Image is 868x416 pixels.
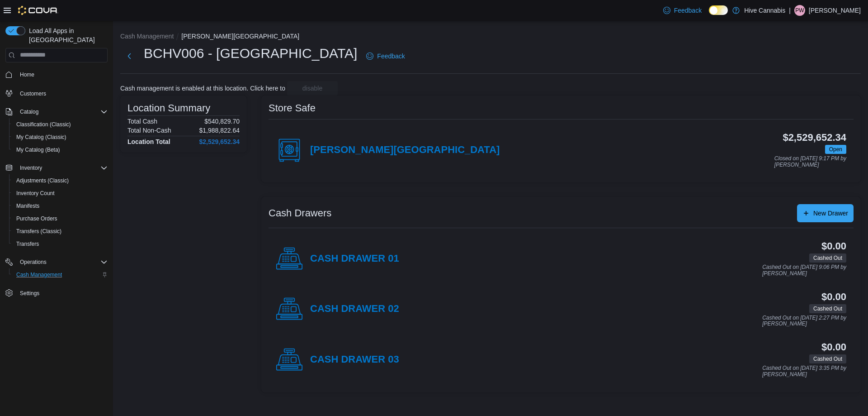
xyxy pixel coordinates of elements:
span: Transfers [16,240,39,248]
a: Transfers [13,239,42,249]
button: Next [120,47,138,65]
h3: Store Safe [269,103,316,114]
h3: Location Summary [127,103,210,114]
span: Transfers [13,239,108,249]
h1: BCHV006 - [GEOGRAPHIC_DATA] [144,44,357,62]
span: My Catalog (Beta) [13,144,108,155]
span: Purchase Orders [16,215,57,222]
button: Operations [16,257,50,268]
nav: Complex example [5,64,108,323]
button: Adjustments (Classic) [9,174,111,187]
a: Classification (Classic) [13,119,75,130]
a: Inventory Count [13,188,58,199]
span: Classification (Classic) [13,119,108,130]
span: Inventory [16,163,108,173]
span: Catalog [20,108,38,115]
button: Cash Management [120,33,174,40]
a: Purchase Orders [13,213,61,224]
button: New Drawer [797,204,854,222]
input: Dark Mode [709,5,728,15]
span: Open [829,145,842,153]
button: Classification (Classic) [9,118,111,131]
span: My Catalog (Classic) [16,134,66,141]
span: Operations [20,258,47,266]
span: Inventory Count [16,190,55,197]
a: My Catalog (Classic) [13,132,70,143]
span: Cash Management [13,269,108,280]
span: My Catalog (Beta) [16,146,60,153]
h4: $2,529,652.34 [199,138,240,145]
button: Purchase Orders [9,212,111,225]
button: Inventory Count [9,187,111,200]
span: Load All Apps in [GEOGRAPHIC_DATA] [25,26,108,44]
a: Feedback [363,47,408,65]
span: Feedback [377,52,405,61]
span: Manifests [13,201,108,211]
button: Home [2,68,111,81]
span: Cash Management [16,271,62,278]
span: Inventory Count [13,188,108,199]
button: Customers [2,86,111,100]
span: Transfers (Classic) [16,228,61,235]
button: disable [287,81,338,96]
p: Cashed Out on [DATE] 2:27 PM by [PERSON_NAME] [762,315,846,327]
a: Manifests [13,201,43,211]
a: Customers [16,88,50,99]
button: Inventory [2,162,111,174]
img: Cova [18,6,58,15]
h6: Total Cash [127,118,157,125]
span: Home [16,69,108,80]
p: Closed on [DATE] 9:17 PM by [PERSON_NAME] [774,156,846,168]
button: Catalog [16,106,42,117]
button: Operations [2,256,111,268]
button: My Catalog (Beta) [9,143,111,156]
span: New Drawer [813,209,848,218]
h3: Cash Drawers [269,208,331,219]
h4: CASH DRAWER 03 [310,354,399,366]
button: My Catalog (Classic) [9,131,111,143]
h4: [PERSON_NAME][GEOGRAPHIC_DATA] [310,144,500,156]
span: Cashed Out [813,355,842,363]
span: Cashed Out [809,304,846,313]
span: Catalog [16,106,108,117]
span: Feedback [674,6,702,15]
a: Transfers (Classic) [13,226,65,237]
h3: $0.00 [821,292,846,302]
span: Manifests [16,202,39,210]
h3: $2,529,652.34 [783,132,846,143]
div: Peyton Winslow [794,5,805,16]
h3: $0.00 [821,342,846,353]
h4: CASH DRAWER 02 [310,303,399,315]
button: Catalog [2,105,111,118]
a: Settings [16,288,43,299]
span: Cashed Out [809,253,846,263]
button: [PERSON_NAME][GEOGRAPHIC_DATA] [181,33,299,40]
span: Cashed Out [813,305,842,313]
span: PW [795,5,804,16]
h6: Total Non-Cash [127,127,171,134]
a: Cash Management [13,269,66,280]
span: Classification (Classic) [16,121,71,128]
button: Transfers [9,238,111,250]
p: | [789,5,791,16]
a: Home [16,69,38,80]
a: My Catalog (Beta) [13,144,64,155]
button: Transfers (Classic) [9,225,111,238]
span: Adjustments (Classic) [16,177,69,184]
button: Settings [2,287,111,300]
span: Settings [16,287,108,299]
span: Adjustments (Classic) [13,175,108,186]
p: Cashed Out on [DATE] 3:35 PM by [PERSON_NAME] [762,365,846,378]
span: Inventory [20,164,42,172]
span: Settings [20,290,39,297]
p: Hive Cannabis [744,5,785,16]
a: Feedback [660,1,705,19]
p: Cash management is enabled at this location. Click here to [120,85,285,92]
p: Cashed Out on [DATE] 9:06 PM by [PERSON_NAME] [762,264,846,277]
h4: CASH DRAWER 01 [310,253,399,265]
p: $540,829.70 [204,118,240,125]
span: My Catalog (Classic) [13,132,108,143]
span: Purchase Orders [13,213,108,224]
span: Operations [16,257,108,268]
